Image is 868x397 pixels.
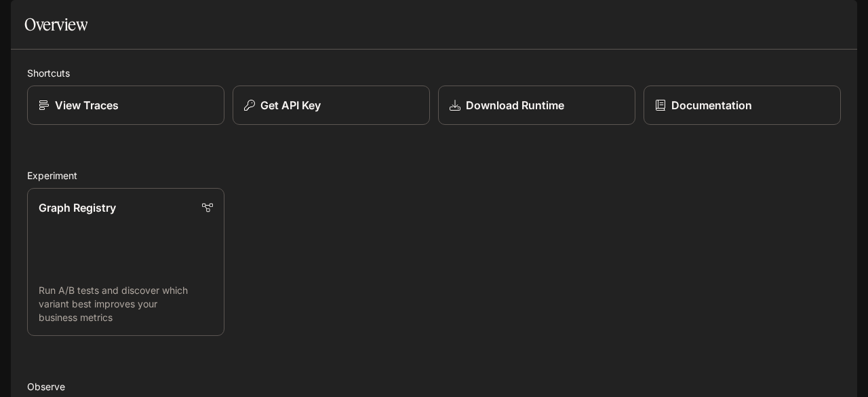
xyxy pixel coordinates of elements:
h1: Overview [24,11,87,38]
button: Get API Key [233,86,430,125]
h2: Observe [27,379,841,394]
a: Download Runtime [438,86,635,125]
p: Run A/B tests and discover which variant best improves your business metrics [39,284,213,324]
p: Download Runtime [466,97,564,113]
p: Graph Registry [39,200,116,216]
p: Get API Key [260,97,321,113]
a: Graph RegistryRun A/B tests and discover which variant best improves your business metrics [27,188,224,336]
a: Documentation [644,86,841,125]
button: open drawer [10,7,35,31]
h2: Shortcuts [27,66,841,80]
p: View Traces [55,97,119,113]
p: Documentation [671,97,752,113]
h2: Experiment [27,168,841,183]
a: View Traces [27,86,224,125]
